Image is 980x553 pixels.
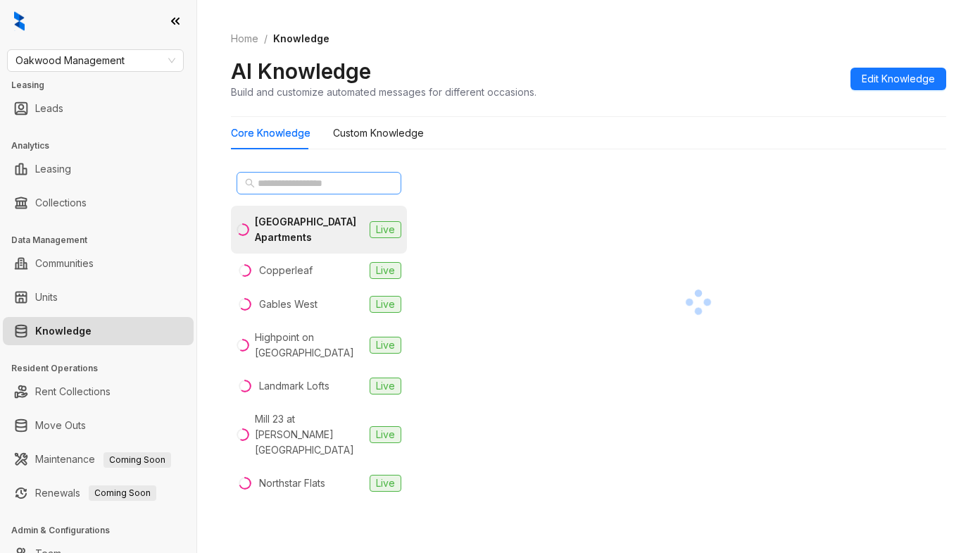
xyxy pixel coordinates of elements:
div: Copperleaf [259,263,313,278]
li: Rent Collections [3,378,194,406]
span: Live [370,262,401,279]
button: Edit Knowledge [850,68,946,90]
div: Northstar Flats [259,476,325,491]
a: Home [228,31,261,46]
img: logo [14,11,25,31]
li: Leads [3,94,194,123]
div: Landmark Lofts [259,378,329,394]
h3: Admin & Configurations [11,524,196,537]
a: Communities [35,249,94,278]
a: RenewalsComing Soon [35,479,156,507]
span: Knowledge [273,32,329,44]
span: Oakwood Management [15,50,175,71]
span: Live [370,378,401,394]
div: [GEOGRAPHIC_DATA] Apartments [255,214,364,245]
li: Leasing [3,155,194,183]
span: Live [370,296,401,313]
h3: Analytics [11,139,196,152]
h2: AI Knowledge [231,58,371,85]
span: Coming Soon [89,485,156,501]
a: Move Outs [35,411,86,440]
h3: Leasing [11,79,196,92]
span: Live [370,426,401,443]
span: Edit Knowledge [862,71,935,87]
li: Knowledge [3,317,194,345]
li: Communities [3,249,194,278]
li: Move Outs [3,411,194,440]
a: Leads [35,94,63,123]
li: Maintenance [3,445,194,473]
li: / [264,31,268,46]
li: Units [3,283,194,311]
div: Build and customize automated messages for different occasions. [231,85,536,99]
a: Collections [35,189,87,217]
span: Live [370,475,401,492]
span: Coming Soon [103,452,171,468]
div: Highpoint on [GEOGRAPHIC_DATA] [255,330,364,361]
a: Units [35,283,58,311]
div: Custom Knowledge [333,125,424,141]
span: Live [370,221,401,238]
div: Core Knowledge [231,125,310,141]
a: Rent Collections [35,378,111,406]
h3: Data Management [11,234,196,247]
h3: Resident Operations [11,362,196,375]
span: search [245,178,255,188]
div: Mill 23 at [PERSON_NAME][GEOGRAPHIC_DATA] [255,411,364,458]
span: Live [370,337,401,354]
a: Knowledge [35,317,92,345]
div: Gables West [259,297,318,312]
a: Leasing [35,155,71,183]
li: Collections [3,189,194,217]
li: Renewals [3,479,194,507]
